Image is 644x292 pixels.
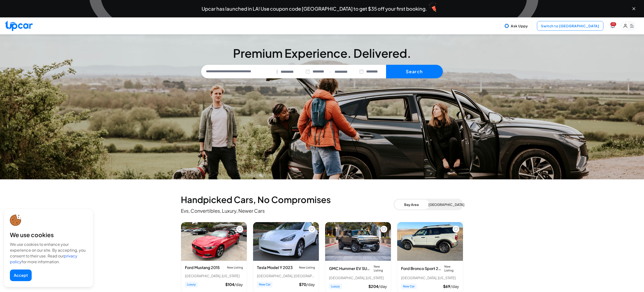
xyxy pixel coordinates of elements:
div: [GEOGRAPHIC_DATA], [US_STATE] [401,275,459,280]
span: New Listing [374,265,387,272]
span: $ 69 [443,284,450,289]
span: New Listing [299,266,315,270]
span: /day [306,282,315,287]
h3: Ford Bronco Sport 2023 [401,266,442,271]
button: Accept [10,270,32,281]
div: We use cookies [10,231,87,239]
h3: Premium Experience. Delivered. [201,47,443,59]
button: [GEOGRAPHIC_DATA] [428,200,462,209]
span: $ 70 [299,282,306,287]
span: New Car [257,282,272,287]
img: Ford Bronco Sport 2023 [397,222,463,261]
h3: Tesla Model Y 2023 [257,265,293,270]
span: — [329,69,332,74]
div: [GEOGRAPHIC_DATA], [US_STATE] [329,275,387,280]
img: Ford Mustang 2015 [181,222,247,261]
button: Ask Uppy [500,21,532,31]
span: New Car [401,284,417,289]
span: /day [378,284,387,289]
h3: GMC Hummer EV SUV 2024 [329,266,372,271]
span: | [277,69,278,74]
span: Upcar has launched in LA! Use coupon code [GEOGRAPHIC_DATA] to get $35 off your first booking. [202,6,427,11]
button: Add to favorites [236,226,243,233]
span: $ 204 [368,284,378,289]
img: GMC Hummer EV SUV 2024 [325,222,391,261]
span: /day [450,284,459,289]
div: We use cookies to enhance your experience on our site. By accepting, you consent to their use. Re... [10,241,87,265]
span: New Listing [444,265,459,272]
button: Add to favorites [308,226,315,233]
span: /day [234,282,243,287]
span: New Listing [227,266,243,270]
h2: Handpicked Cars, No Compromises [181,195,394,204]
div: [GEOGRAPHIC_DATA], [US_STATE] [185,273,243,278]
span: You have new notifications [610,22,616,26]
button: Add to favorites [381,226,387,233]
img: Uppy [504,23,509,28]
button: Switch to [GEOGRAPHIC_DATA] [537,21,603,31]
img: Upcar Logo [5,21,33,31]
button: Search [386,65,443,78]
span: Luxury [185,282,198,287]
img: Tesla Model Y 2023 [253,222,319,261]
p: Evs, Convertibles, Luxury, Newer Cars [181,207,394,214]
button: Bay Area [395,200,428,209]
h3: Ford Mustang 2015 [185,265,220,270]
button: Add to favorites [453,226,459,233]
div: [GEOGRAPHIC_DATA], [GEOGRAPHIC_DATA] [257,273,315,278]
span: $ 104 [225,282,234,287]
button: Close banner [631,6,636,11]
img: cookie-icon.svg [10,215,21,226]
span: Luxury [329,284,342,289]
